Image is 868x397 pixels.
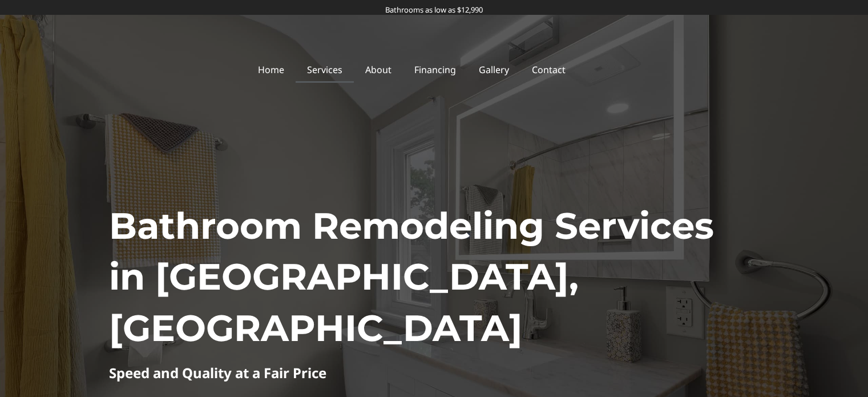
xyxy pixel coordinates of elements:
strong: Speed and Quality at a Fair Price [109,363,326,382]
a: About [354,57,403,83]
a: Gallery [467,57,520,83]
a: Home [247,57,296,83]
a: Financing [403,57,467,83]
h1: Bathroom Remodeling Services in [GEOGRAPHIC_DATA], [GEOGRAPHIC_DATA] [109,200,760,354]
a: Contact [520,57,577,83]
a: Services [296,57,354,83]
